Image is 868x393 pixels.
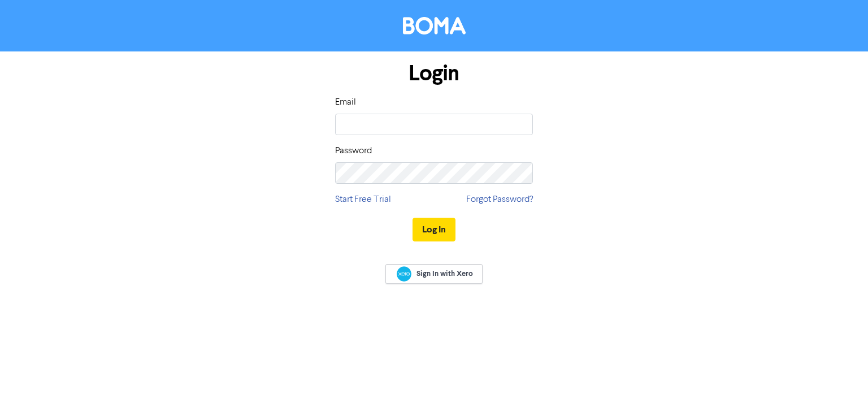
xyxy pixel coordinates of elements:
[335,144,372,158] label: Password
[335,193,391,206] a: Start Free Trial
[403,17,466,34] img: BOMA Logo
[811,339,868,393] iframe: Chat Widget
[416,269,473,279] span: Sign In with Xero
[335,61,533,87] h1: Login
[413,218,455,241] button: Log In
[335,96,356,109] label: Email
[397,266,411,282] img: Xero logo
[385,264,483,284] a: Sign In with Xero
[466,193,533,206] a: Forgot Password?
